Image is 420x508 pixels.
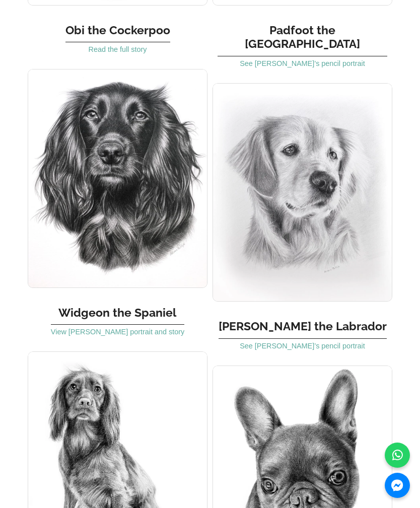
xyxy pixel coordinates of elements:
a: View [PERSON_NAME] portrait and story [51,328,184,336]
a: See [PERSON_NAME]’s pencil portrait [240,59,365,67]
h3: [PERSON_NAME] the Labrador [219,309,387,339]
h3: Widgeon the Spaniel [51,296,184,325]
a: Messenger [385,473,410,498]
h3: Padfoot the [GEOGRAPHIC_DATA] [218,13,387,56]
img: Sam the Golden Retriever – Hand-drawn Portrait [213,83,392,302]
a: See [PERSON_NAME]’s pencil portrait [240,342,365,350]
img: Widgeon the Cocker Spaniel – Realistic Pencil Portrait [28,69,207,288]
a: WhatsApp [385,443,410,468]
h3: Obi the Cockerpoo [65,13,170,43]
a: Read the full story [89,45,147,53]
